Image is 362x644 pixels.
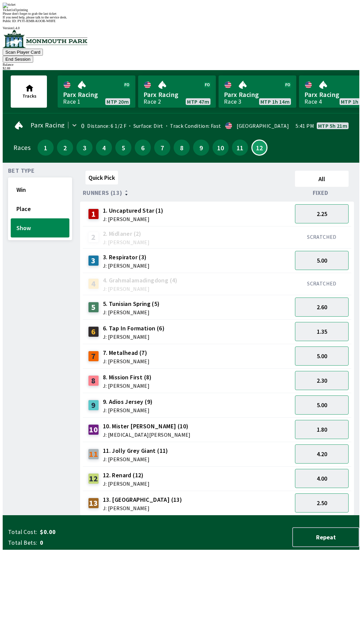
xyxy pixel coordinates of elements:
[103,471,149,480] span: 12. Renard (12)
[83,190,122,196] span: Runners (13)
[8,528,37,536] span: Total Cost:
[126,122,163,129] span: Surface: Dirt
[260,99,290,104] span: MTP 1h 14m
[117,145,130,150] span: 5
[63,90,130,99] span: Parx Racing
[103,229,149,238] span: 2. Midlaner (2)
[103,422,191,431] span: 10. Mister [PERSON_NAME] (10)
[317,450,327,458] span: 4.20
[295,204,349,223] button: 2.25
[87,122,126,129] span: Distance: 6 1/2 F
[317,426,327,433] span: 1.80
[96,140,112,156] button: 4
[154,140,170,156] button: 7
[3,26,359,30] div: Version 1.4.0
[63,99,80,104] div: Race 1
[81,123,85,128] div: 0
[103,206,164,215] span: 1. Uncaptured Star (1)
[103,216,164,222] span: J: [PERSON_NAME]
[292,190,351,196] div: Fixed
[317,499,327,507] span: 2.50
[304,99,322,104] div: Race 4
[232,140,248,156] button: 11
[234,145,246,150] span: 11
[103,276,178,285] span: 4. Grahmalamadingdong (4)
[88,375,99,386] div: 8
[136,145,149,150] span: 6
[11,75,47,108] button: Tracks
[16,205,64,213] span: Place
[295,322,349,341] button: 1.35
[156,145,169,150] span: 7
[88,302,99,313] div: 5
[103,373,152,382] span: 8. Mission First (8)
[317,377,327,384] span: 2.30
[3,49,43,56] button: Scan Player Card
[193,140,209,156] button: 9
[224,99,241,104] div: Race 3
[103,432,191,437] span: J: [MEDICAL_DATA][PERSON_NAME]
[103,495,182,504] span: 13. [GEOGRAPHIC_DATA] (13)
[103,324,165,333] span: 6. Tap In Formation (6)
[88,424,99,435] div: 10
[11,180,69,199] button: Win
[3,15,67,19] span: If you need help, please talk to the service desk.
[3,12,359,15] div: Please don't forget to grab the last ticket
[88,498,99,508] div: 13
[3,30,87,48] img: venue logo
[295,469,349,488] button: 4.00
[295,420,349,439] button: 1.80
[3,3,15,8] img: ticket
[59,145,71,150] span: 2
[317,303,327,311] span: 2.60
[11,218,69,237] button: Show
[31,122,65,128] span: Parx Racing
[22,93,37,99] span: Tracks
[103,253,149,262] span: 3. Respirator (3)
[187,99,209,104] span: MTP 47m
[292,527,359,547] button: Repeat
[85,171,118,184] button: Quick Pick
[103,286,178,291] span: J: [PERSON_NAME]
[296,123,314,128] span: 5:41 PM
[317,352,327,360] span: 5.00
[295,395,349,415] button: 5.00
[213,140,229,156] button: 10
[103,446,168,455] span: 11. Jolly Grey Giant (11)
[103,457,168,462] span: J: [PERSON_NAME]
[251,140,267,156] button: 12
[88,255,99,266] div: 3
[88,473,99,484] div: 12
[313,190,328,196] span: Fixed
[103,263,149,268] span: J: [PERSON_NAME]
[88,326,99,337] div: 6
[103,348,149,357] span: 7. Metalhead (7)
[295,493,349,513] button: 2.50
[103,383,152,388] span: J: [PERSON_NAME]
[143,90,210,99] span: Parx Racing
[219,75,296,108] a: Parx RacingRace 3MTP 1h 14m
[103,505,182,511] span: J: [PERSON_NAME]
[103,239,149,245] span: J: [PERSON_NAME]
[103,310,160,315] span: J: [PERSON_NAME]
[76,140,93,156] button: 3
[16,224,64,232] span: Show
[254,146,265,149] span: 12
[295,280,349,287] div: SCRATCHED
[195,145,207,150] span: 9
[138,75,216,108] a: Parx RacingRace 2MTP 47m
[83,190,292,196] div: Runners (13)
[103,359,149,364] span: J: [PERSON_NAME]
[317,257,327,264] span: 5.00
[40,539,145,547] span: 0
[16,186,64,194] span: Win
[295,444,349,464] button: 4.20
[13,145,31,150] div: Races
[237,123,289,128] div: [GEOGRAPHIC_DATA]
[298,175,346,183] span: All
[295,233,349,240] div: SCRATCHED
[17,19,56,23] span: PYJT-JEMR-KOOR-WHFE
[295,298,349,317] button: 2.60
[3,56,33,63] button: End Session
[295,171,349,187] button: All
